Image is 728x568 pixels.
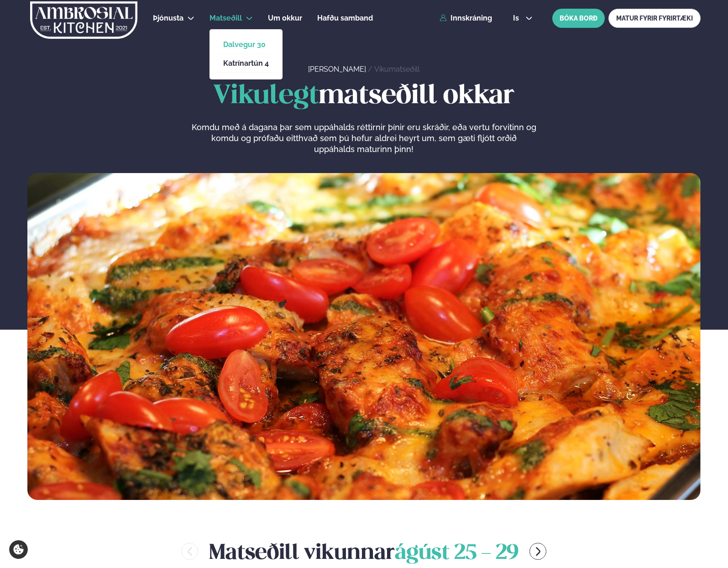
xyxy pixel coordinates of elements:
a: Cookie settings [9,540,28,559]
a: Vikumatseðill [374,65,419,74]
span: / [368,65,374,74]
a: Dalvegur 30 [223,41,269,48]
button: is [506,15,540,22]
img: logo [29,1,138,39]
p: Komdu með á dagana þar sem uppáhalds réttirnir þínir eru skráðir, eða vertu forvitinn og komdu og... [191,122,536,155]
a: Hafðu samband [317,13,373,24]
a: Matseðill [209,13,242,24]
a: [PERSON_NAME] [308,65,366,74]
span: Þjónusta [153,14,183,22]
a: Katrínartún 4 [223,60,269,67]
h2: Matseðill vikunnar [209,536,519,566]
span: Vikulegt [213,84,319,109]
a: MATUR FYRIR FYRIRTÆKI [608,9,701,28]
span: ágúst 25 - 29 [395,543,519,563]
span: is [513,15,522,22]
span: Um okkur [268,14,302,22]
a: Um okkur [268,13,302,24]
span: Matseðill [209,14,242,22]
h1: matseðill okkar [27,82,701,111]
button: menu-btn-right [529,543,546,560]
a: Þjónusta [153,13,183,24]
span: Hafðu samband [317,14,373,22]
button: menu-btn-left [181,543,198,560]
img: image alt [27,173,701,500]
button: BÓKA BORÐ [552,9,605,28]
a: Innskráning [440,14,492,22]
